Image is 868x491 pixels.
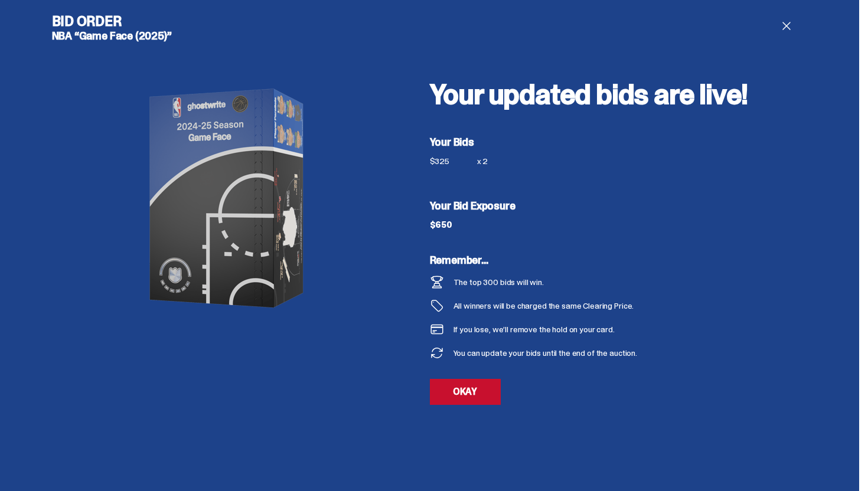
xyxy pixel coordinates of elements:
h4: Bid Order [52,14,406,28]
h5: Your Bid Exposure [430,201,808,211]
h2: Your updated bids are live! [430,80,808,109]
div: The top 300 bids will win. [453,278,544,286]
h5: Remember... [430,255,732,266]
div: All winners will be charged the same Clearing Price. [453,302,732,310]
img: product image [111,51,347,346]
a: OKAY [430,379,501,405]
h5: NBA “Game Face (2025)” [52,31,406,41]
div: $325 [430,157,477,165]
div: $650 [430,221,452,229]
h5: Your Bids [430,137,808,148]
div: You can update your bids until the end of the auction. [453,349,637,357]
div: If you lose, we’ll remove the hold on your card. [453,325,615,333]
div: x 2 [477,157,496,172]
